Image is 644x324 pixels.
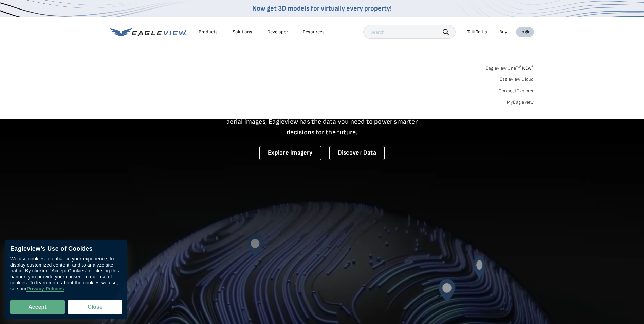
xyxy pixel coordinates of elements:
div: Solutions [233,29,252,35]
a: Eagleview Cloud [500,76,534,83]
div: Products [199,29,218,35]
div: Login [519,29,531,35]
a: Privacy Policies [26,286,64,292]
a: Explore Imagery [259,146,321,160]
div: Resources [303,29,325,35]
button: Close [68,300,122,314]
a: MyEagleview [507,99,534,105]
a: Discover Data [329,146,385,160]
a: Eagleview One™*NEW* [486,63,534,71]
span: NEW [520,65,534,71]
div: Talk To Us [467,29,487,35]
button: Accept [10,300,65,314]
a: ConnectExplorer [499,88,534,94]
p: A new era starts here. Built on more than 3.5 billion high-resolution aerial images, Eagleview ha... [218,105,426,138]
a: Now get 3D models for virtually every property! [252,4,392,13]
div: We use cookies to enhance your experience, to display customized content, and to analyze site tra... [10,256,122,292]
a: Developer [267,29,288,35]
a: Buy [499,29,507,35]
input: Search [363,25,456,39]
div: Eagleview’s Use of Cookies [10,245,122,253]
